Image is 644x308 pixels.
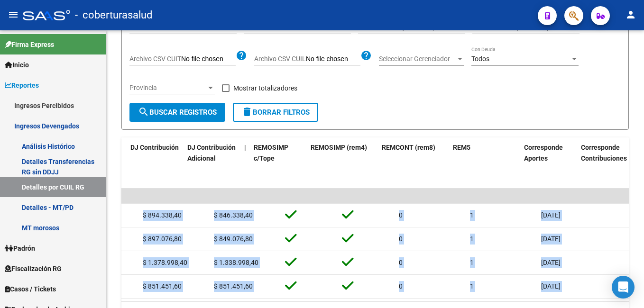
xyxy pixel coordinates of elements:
[250,137,307,190] datatable-header-cell: REMOSIMP c/Tope
[625,9,636,20] mat-icon: person
[524,144,563,162] span: Corresponde Aportes
[581,144,627,162] span: Corresponde Contribuciones
[8,9,19,20] mat-icon: menu
[236,50,247,61] mat-icon: help
[541,259,561,266] span: [DATE]
[470,282,474,290] span: 1
[143,235,182,243] span: $ 897.076,80
[187,144,236,162] span: DJ Contribución Adicional
[399,282,403,290] span: 0
[307,137,378,190] datatable-header-cell: REMOSIMP (rem4)
[129,84,206,92] span: Provincia
[541,235,561,243] span: [DATE]
[241,106,253,118] mat-icon: delete
[541,211,561,219] span: [DATE]
[5,39,54,50] span: Firma Express
[138,108,217,117] span: Buscar Registros
[379,55,456,63] span: Seleccionar Gerenciador
[244,144,246,151] span: |
[233,103,318,122] button: Borrar Filtros
[449,137,520,190] datatable-header-cell: REM5
[306,55,360,63] input: Archivo CSV CUIL
[399,259,403,266] span: 0
[470,235,474,243] span: 1
[470,259,474,266] span: 1
[214,282,253,290] span: $ 851.451,60
[577,137,634,190] datatable-header-cell: Corresponde Contribuciones
[181,55,236,63] input: Archivo CSV CUIT
[612,276,635,299] div: Open Intercom Messenger
[254,144,288,162] span: REMOSIMP c/Tope
[240,137,250,190] datatable-header-cell: |
[184,137,240,190] datatable-header-cell: DJ Contribución Adicional
[214,235,253,243] span: $ 849.076,80
[233,82,297,94] span: Mostrar totalizadores
[127,137,184,190] datatable-header-cell: DJ Contribución
[5,263,62,274] span: Fiscalización RG
[129,55,181,63] span: Archivo CSV CUIT
[541,282,561,290] span: [DATE]
[453,144,470,151] span: REM5
[471,55,489,63] span: Todos
[5,60,29,70] span: Inicio
[143,211,182,219] span: $ 894.338,40
[138,106,149,118] mat-icon: search
[214,259,258,266] span: $ 1.338.998,40
[143,259,187,266] span: $ 1.378.998,40
[5,243,35,254] span: Padrón
[399,235,403,243] span: 0
[470,211,474,219] span: 1
[520,137,577,190] datatable-header-cell: Corresponde Aportes
[130,144,179,151] span: DJ Contribución
[360,50,372,61] mat-icon: help
[75,5,152,26] span: - coberturasalud
[5,284,56,294] span: Casos / Tickets
[5,80,39,91] span: Reportes
[378,137,449,190] datatable-header-cell: REMCONT (rem8)
[241,108,310,117] span: Borrar Filtros
[214,211,253,219] span: $ 846.338,40
[143,282,182,290] span: $ 851.451,60
[311,144,367,151] span: REMOSIMP (rem4)
[399,211,403,219] span: 0
[254,55,306,63] span: Archivo CSV CUIL
[129,103,225,122] button: Buscar Registros
[382,144,435,151] span: REMCONT (rem8)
